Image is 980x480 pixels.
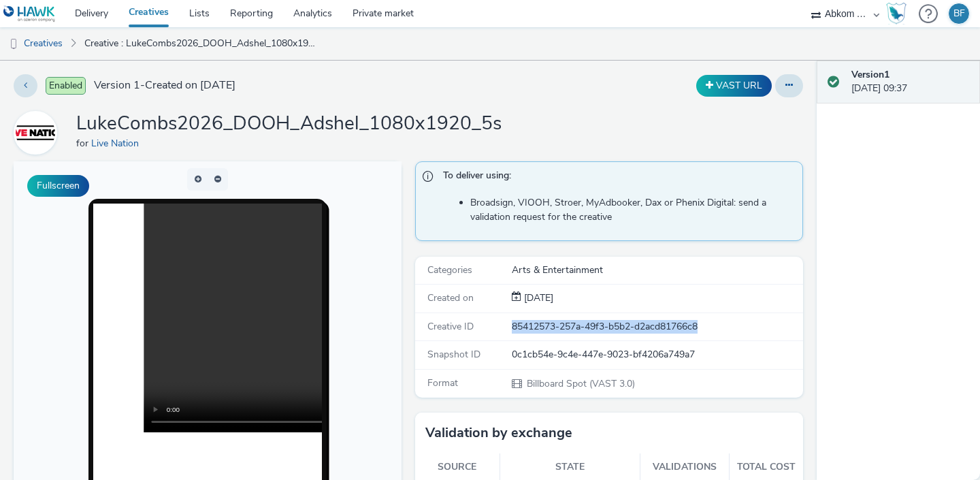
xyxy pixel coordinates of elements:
[521,291,553,304] span: [DATE]
[512,263,802,277] div: Arts & Entertainment
[427,263,472,276] span: Categories
[425,423,572,443] h3: Validation by exchange
[94,78,235,93] span: Version 1 - Created on [DATE]
[443,169,789,187] span: To deliver using:
[427,348,480,361] span: Snapshot ID
[16,113,55,153] img: Live Nation
[427,291,474,304] span: Created on
[78,27,323,60] a: Creative : LukeCombs2026_DOOH_Adshel_1080x1920_5s
[7,37,20,51] img: dooh
[427,320,474,333] span: Creative ID
[512,320,802,334] div: 85412573-257a-49f3-b5b2-d2acd81766c8
[512,348,802,362] div: 0c1cb54e-9c4e-447e-9023-bf4206a749a7
[953,3,965,24] div: BF
[3,5,56,22] img: undefined Logo
[46,77,86,95] span: Enabled
[886,3,906,25] img: Hawk Academy
[76,137,91,150] span: for
[14,126,63,139] a: Live Nation
[693,75,775,97] div: Duplicate the creative as a VAST URL
[91,137,144,150] a: Live Nation
[76,111,502,137] h1: LukeCombs2026_DOOH_Adshel_1080x1920_5s
[851,68,969,96] div: [DATE] 09:37
[521,291,553,305] div: Creation 15 October 2025, 09:37
[525,377,635,390] span: Billboard Spot (VAST 3.0)
[427,377,458,389] span: Format
[27,175,89,197] button: Fullscreen
[886,3,912,25] a: Hawk Academy
[696,75,772,97] button: VAST URL
[470,196,796,224] li: Broadsign, VIOOH, Stroer, MyAdbooker, Dax or Phenix Digital: send a validation request for the cr...
[851,68,889,81] strong: Version 1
